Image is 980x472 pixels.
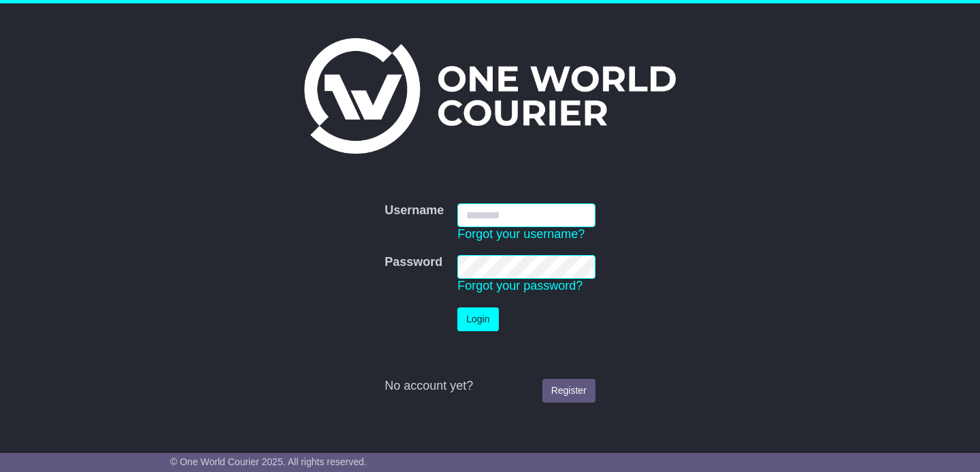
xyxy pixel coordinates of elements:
[542,379,595,403] a: Register
[385,203,444,218] label: Username
[385,379,595,394] div: No account yet?
[385,255,442,270] label: Password
[304,38,676,154] img: One World
[170,456,367,467] span: © One World Courier 2025. All rights reserved.
[457,307,498,331] button: Login
[457,227,585,241] a: Forgot your username?
[457,279,583,292] a: Forgot your password?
